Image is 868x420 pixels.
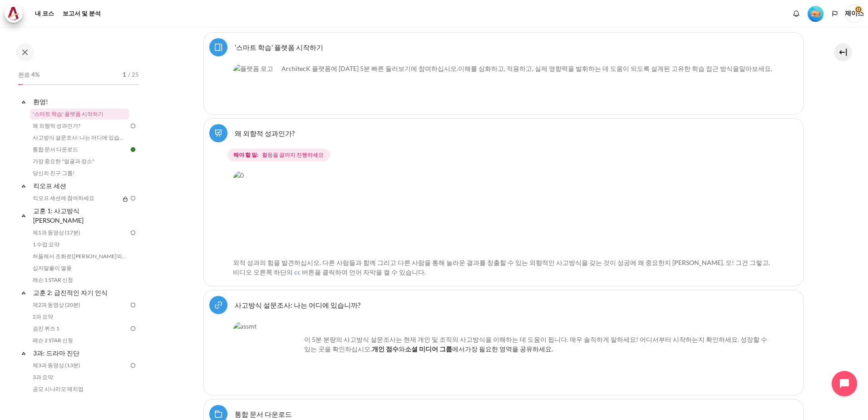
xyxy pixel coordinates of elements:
span: 비디오 오른쪽 하단의 [233,268,293,276]
a: 왜 외향적 성과인가? [235,129,295,137]
a: 2과 요약 [30,311,129,322]
a: 공모 시나리오 매치업 [30,384,129,395]
span: Collapse [19,211,28,220]
span: cc [294,268,301,276]
a: 검진 퀴즈 1 [30,323,129,334]
span: Collapse [19,181,28,190]
a: 교훈 2: 급진적인 자기 인식 [32,286,129,299]
a: 통합 문서 다운로드 [235,410,292,418]
span: Collapse [19,97,28,106]
span: 와 가장 필요한 영역을 공유하세요. [372,345,553,353]
a: 보고서 및 분석 [59,5,104,23]
img: 아키텍 [7,7,20,20]
img: To do [129,301,137,309]
a: 킥오프 세션에 참여하세요 [30,193,120,204]
div: 레벨 #1 [808,5,824,22]
a: 레슨 2 STAR 신청 [30,335,129,346]
span: Collapse [19,349,28,358]
a: 사고방식 설문조사: 나는 어디에 있습니까? [30,132,129,143]
span: Collapse [19,288,28,297]
button: 언어들 [828,7,842,20]
a: 레슨 1 STAR 신청 [30,275,129,285]
a: 제3과 동영상 (13분) [30,360,129,371]
img: Done [129,145,137,154]
span: 에서 [405,345,465,353]
img: To do [129,229,137,237]
p: 버튼을 클릭하여 언어 자막을 켤 수 있습니다. [233,258,774,277]
img: 레벨 #1 [808,6,824,22]
span: 외적 성과의 힘을 발견하십시오. 다른 사람들과 함께 그리고 다른 사람을 통해 놀라운 결과를 창출할 수 있는 외향적인 사고방식을 갖는 것이 성공에 왜 중요한지 [PERSON_N... [233,259,770,266]
a: 내 코스 [32,5,57,23]
a: 레벨 #1 [804,5,827,22]
div: 4% [18,84,23,85]
a: 환영! [32,95,129,108]
a: 킥오프 세션 [32,180,129,192]
div: 왜 외향적 성과인가에 대한 완료 요건? [227,147,783,163]
a: '스마트 학습' 플랫폼 시작하기 [30,109,129,120]
img: To do [129,194,137,202]
a: 3과: 드라마 진단 [32,347,129,359]
a: 제2과 동영상 (20분) [30,300,129,310]
a: 사용자 메뉴 [845,5,863,23]
span: 제이스 [845,5,863,23]
strong: 소셜 미디어 그룹 [405,345,452,353]
img: 플랫폼 로고 [233,64,278,109]
span: 알아보세요. [458,65,772,72]
a: '스마트 학습' 플랫폼 시작하기 [235,43,323,51]
a: 허들에서 조화로([PERSON_NAME]의 이야기) [30,251,129,262]
a: 1 수업 요약 [30,239,129,250]
span: 완료 4% [18,70,39,80]
img: To do [129,325,137,333]
a: 사고방식 설문조사: 나는 어디에 있습니까? [235,300,360,309]
span: / 25 [128,70,139,80]
img: assmt [233,321,301,390]
a: 통합 문서 다운로드 [30,144,129,155]
div: 새 알림이 없는 알림 창 표시 [789,7,803,20]
img: To do [129,361,137,370]
a: 교훈 1: 사고방식[PERSON_NAME] [32,205,129,226]
img: 0 [233,170,761,253]
a: 당신의 친구 그룹! [30,168,129,179]
a: 3과 요약 [30,372,129,383]
p: 이 5분 분량의 사고방식 설문조사는 현재 개인 및 조직의 사고방식을 이해하는 데 도움이 됩니다. 매우 솔직하게 말하세요! 어디서부터 시작하는지 확인하세요. 성장할 수 있는 곳... [233,335,774,354]
span: 1 [123,70,126,80]
span: 이해를 심화하고, 적용하고, 실제 영향력을 발휘하는 데 도움이 되도록 설계된 고유한 학습 접근 방식을 [458,65,739,72]
a: 가장 중요한 "얼굴과 장소" [30,156,129,167]
span: 활동을 끝까지 진행하세요 [262,151,324,159]
font: ArchitecK 플랫폼에 [DATE] 5분 빠른 둘러보기에 참여하십시오. [281,65,772,72]
a: 십자말풀이 열풍 [30,263,129,274]
a: 아키텍 Architeck [5,5,27,23]
a: 제1과 동영상 (17분) [30,227,129,238]
strong: 해야 할 일: [233,151,258,159]
a: 왜 외향적 성과인가? [30,120,129,131]
strong: 개인 점수 [372,345,399,353]
img: To do [129,122,137,130]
